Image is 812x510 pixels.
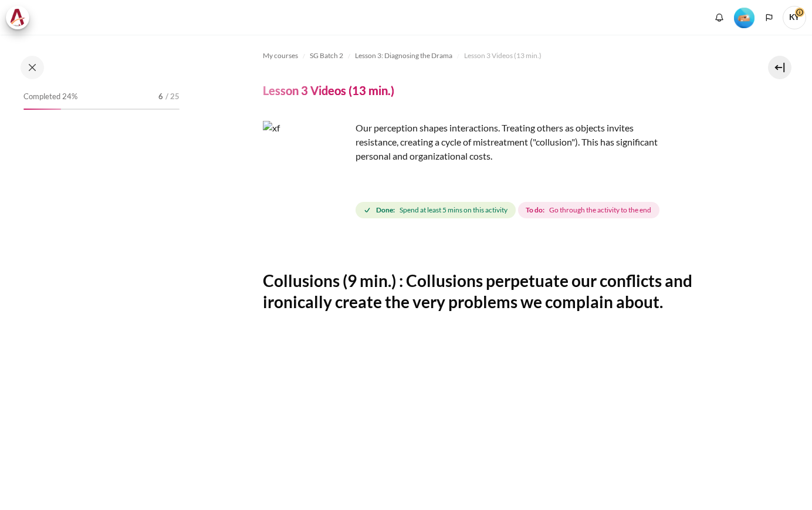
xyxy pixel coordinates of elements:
[23,109,61,110] div: 24%
[760,9,778,26] button: Languages
[356,200,662,221] div: Completion requirements for Lesson 3 Videos (13 min.)
[263,121,674,163] p: Our perception shapes interactions. Treating others as objects invites resistance, creating a cyc...
[526,205,544,215] strong: To do:
[400,205,507,215] span: Spend at least 5 mins on this activity
[263,46,729,65] nav: Navigation bar
[464,50,542,61] span: Lesson 3 Videos (13 min.)
[6,6,35,29] a: Architeck Architeck
[355,50,452,61] span: Lesson 3: Diagnosing the Drama
[734,6,755,28] div: Level #2
[355,49,452,63] a: Lesson 3: Diagnosing the Drama
[783,6,806,29] span: KY
[263,83,394,98] h4: Lesson 3 Videos (13 min.)
[263,270,729,313] h2: Collusions (9 min.) : Collusions perpetuate our conflicts and ironically create the very problems...
[263,121,351,209] img: xf
[158,91,163,103] span: 6
[710,9,728,26] div: Show notification window with no new notifications
[310,49,343,63] a: SG Batch 2
[9,9,26,26] img: Architeck
[23,91,77,103] span: Completed 24%
[783,6,806,29] a: User menu
[263,50,298,61] span: My courses
[549,205,651,215] span: Go through the activity to the end
[310,50,343,61] span: SG Batch 2
[376,205,395,215] strong: Done:
[263,49,298,63] a: My courses
[729,6,759,28] a: Level #2
[464,49,542,63] a: Lesson 3 Videos (13 min.)
[734,8,755,28] img: Level #2
[165,91,180,103] span: / 25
